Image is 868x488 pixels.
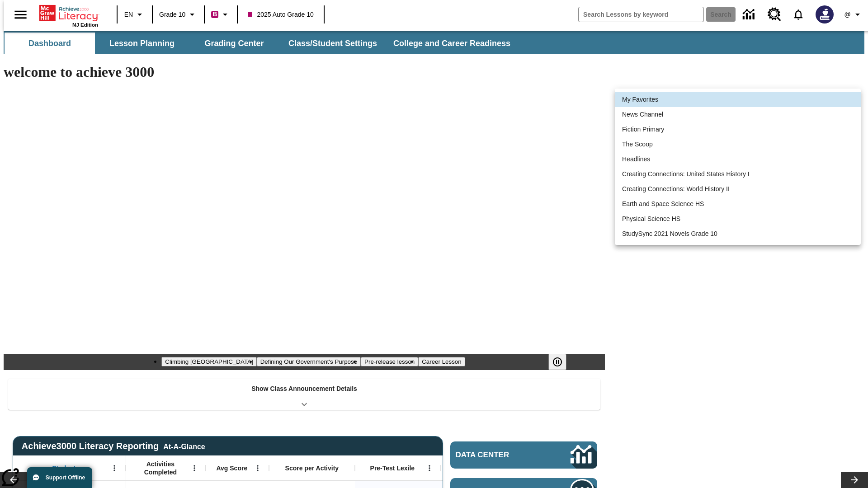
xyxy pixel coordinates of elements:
[615,122,861,137] li: Fiction Primary
[615,182,861,197] li: Creating Connections: World History II
[615,107,861,122] li: News Channel
[615,167,861,182] li: Creating Connections: United States History I
[615,226,861,241] li: StudySync 2021 Novels Grade 10
[615,152,861,167] li: Headlines
[615,137,861,152] li: The Scoop
[615,92,861,107] li: My Favorites
[615,197,861,211] li: Earth and Space Science HS
[615,211,861,226] li: Physical Science HS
